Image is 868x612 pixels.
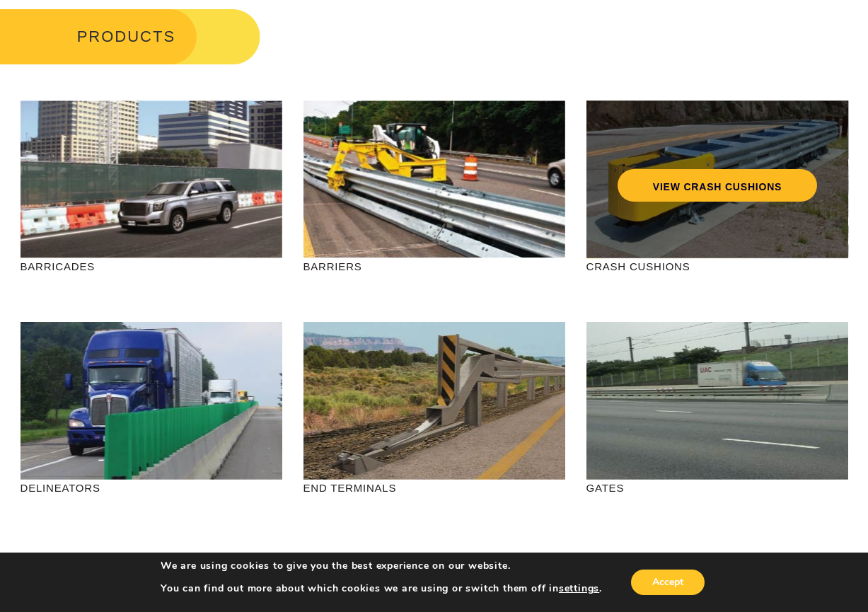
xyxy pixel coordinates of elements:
p: GATES [586,480,848,496]
p: You can find out more about which cookies we are using or switch them off in . [161,582,602,595]
a: VIEW CRASH CUSHIONS [617,169,816,202]
p: BARRIERS [303,258,565,275]
p: DELINEATORS [21,480,282,496]
button: Accept [631,570,705,595]
p: We are using cookies to give you the best experience on our website. [161,560,602,572]
p: BARRICADES [21,258,282,275]
p: END TERMINALS [303,480,565,496]
button: settings [559,582,599,595]
p: CRASH CUSHIONS [586,258,848,275]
